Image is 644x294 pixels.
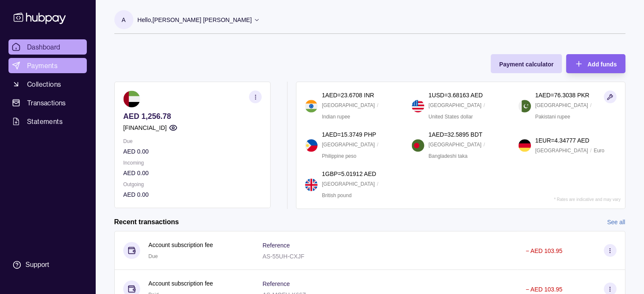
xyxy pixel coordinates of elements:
[263,280,290,287] p: Reference
[566,54,625,73] button: Add funds
[525,286,562,293] p: − AED 103.95
[8,39,87,55] a: Dashboard
[123,147,262,156] p: AED 0.00
[518,139,531,152] img: de
[587,61,616,68] span: Add funds
[149,279,213,288] p: Account subscription fee
[377,179,378,189] p: /
[412,100,424,113] img: us
[322,130,376,139] p: 1 AED = 15.3749 PHP
[377,140,378,149] p: /
[263,253,304,260] p: AS-55UH-CXJF
[25,260,49,269] div: Support
[428,130,482,139] p: 1 AED = 32.5895 BDT
[607,217,625,227] a: See all
[484,140,485,149] p: /
[122,15,125,25] p: A
[491,54,562,73] button: Payment calculator
[322,151,356,161] p: Philippine peso
[322,112,350,121] p: Indian rupee
[590,146,591,155] p: /
[149,253,158,259] span: Due
[322,101,375,110] p: [GEOGRAPHIC_DATA]
[428,112,473,121] p: United States dollar
[8,114,87,129] a: Statements
[123,180,262,189] p: Outgoing
[27,42,61,52] span: Dashboard
[322,169,376,179] p: 1 GBP = 5.01912 AED
[138,15,252,25] p: Hello, [PERSON_NAME] [PERSON_NAME]
[263,242,290,249] p: Reference
[525,247,562,254] p: − AED 103.95
[535,112,570,121] p: Pakistani rupee
[305,100,318,113] img: in
[518,100,531,113] img: pk
[305,139,318,152] img: ph
[123,158,262,168] p: Incoming
[322,179,375,189] p: [GEOGRAPHIC_DATA]
[27,116,63,126] span: Statements
[27,79,61,89] span: Collections
[428,101,481,110] p: [GEOGRAPHIC_DATA]
[27,98,66,108] span: Transactions
[428,140,481,149] p: [GEOGRAPHIC_DATA]
[123,190,262,199] p: AED 0.00
[428,151,467,161] p: Bangladeshi taka
[8,58,87,73] a: Payments
[428,91,483,100] p: 1 USD = 3.68163 AED
[27,60,58,71] span: Payments
[499,61,553,68] span: Payment calculator
[114,217,179,227] h2: Recent transactions
[123,137,262,146] p: Due
[412,139,424,152] img: bd
[484,101,485,110] p: /
[322,91,374,100] p: 1 AED = 23.6708 INR
[8,95,87,110] a: Transactions
[554,197,620,202] p: * Rates are indicative and may vary
[149,240,213,250] p: Account subscription fee
[305,179,318,191] img: gb
[322,140,375,149] p: [GEOGRAPHIC_DATA]
[377,101,378,110] p: /
[535,91,589,100] p: 1 AED = 76.3038 PKR
[535,101,588,110] p: [GEOGRAPHIC_DATA]
[590,101,591,110] p: /
[123,112,262,121] p: AED 1,256.78
[322,191,351,200] p: British pound
[535,136,589,145] p: 1 EUR = 4.34777 AED
[8,256,87,274] a: Support
[123,91,140,107] img: ae
[594,146,604,155] p: Euro
[123,123,167,132] p: [FINANCIAL_ID]
[8,77,87,92] a: Collections
[123,168,262,178] p: AED 0.00
[535,146,588,155] p: [GEOGRAPHIC_DATA]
